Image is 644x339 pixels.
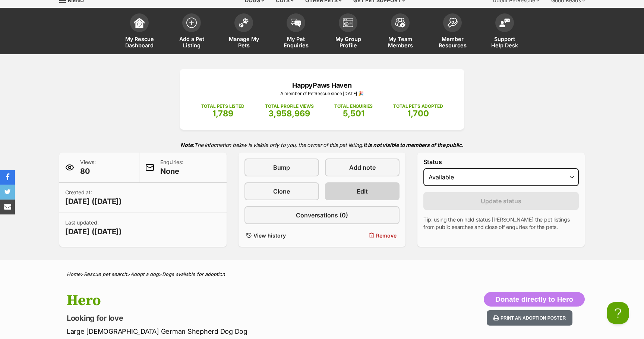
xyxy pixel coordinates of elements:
a: Clone [244,182,319,200]
a: My Rescue Dashboard [113,10,165,54]
strong: It is not visible to members of the public. [363,142,464,148]
span: [DATE] ([DATE]) [65,226,122,237]
span: Manage My Pets [227,36,261,48]
span: View history [253,232,286,239]
div: > > > [48,271,596,277]
button: Print an adoption poster [487,310,572,326]
a: Bump [244,158,319,176]
span: My Pet Enquiries [279,36,313,48]
strong: Note: [180,142,194,148]
a: Manage My Pets [218,10,270,54]
span: Bump [273,163,290,172]
button: Donate directly to Hero [484,292,585,307]
span: [DATE] ([DATE]) [65,196,122,207]
img: member-resources-icon-8e73f808a243e03378d46382f2149f9095a855e16c252ad45f914b54edf8863c.svg [447,18,458,28]
span: My Group Profile [331,36,365,48]
button: Remove [325,230,400,241]
span: Edit [357,187,368,196]
img: group-profile-icon-3fa3cf56718a62981997c0bc7e787c4b2cf8bcc04b72c1350f741eb67cf2f40e.svg [343,18,353,27]
p: Last updated: [65,219,122,237]
span: Conversations (0) [296,211,348,220]
span: Remove [376,232,397,239]
p: Looking for love [67,313,382,323]
span: Clone [273,187,290,196]
p: A member of PetRescue since [DATE] 🎉 [191,90,453,97]
p: Tip: using the on hold status [PERSON_NAME] the pet listings from public searches and close off e... [423,216,579,231]
span: My Team Members [383,36,417,48]
p: TOTAL PROFILE VIEWS [265,103,314,110]
button: Update status [423,192,579,210]
a: Conversations (0) [244,206,400,224]
img: dashboard-icon-eb2f2d2d3e046f16d808141f083e7271f6b2e854fb5c12c21221c1fb7104beca.svg [134,18,145,28]
img: team-members-icon-5396bd8760b3fe7c0b43da4ab00e1e3bb1a5d9ba89233759b79545d2d3fc5d0d.svg [395,18,405,28]
span: Add a Pet Listing [175,36,208,48]
a: Edit [325,182,400,200]
p: TOTAL ENQUIRIES [334,103,373,110]
a: Dogs available for adoption [162,271,225,277]
span: 1,700 [407,109,429,118]
p: HappyPaws Haven [191,80,453,90]
a: Add note [325,158,400,176]
span: My Rescue Dashboard [123,36,156,48]
span: Member Resources [436,36,469,48]
img: add-pet-listing-icon-0afa8454b4691262ce3f59096e99ab1cd57d4a30225e0717b998d2c9b9846f56.svg [186,18,197,28]
span: Support Help Desk [488,36,521,48]
span: 1,789 [212,109,233,118]
a: Support Help Desk [479,10,531,54]
p: Enquiries: [160,158,183,176]
span: Update status [481,197,521,205]
span: 80 [80,166,96,176]
a: My Group Profile [322,10,374,54]
a: My Team Members [374,10,426,54]
a: Member Resources [426,10,479,54]
label: Status [423,158,579,165]
p: Views: [80,158,96,176]
img: manage-my-pets-icon-02211641906a0b7f246fdf0571729dbe1e7629f14944591b6c1af311fb30b64b.svg [239,18,249,28]
p: Large [DEMOGRAPHIC_DATA] German Shepherd Dog Dog [67,326,382,336]
p: The information below is visible only to you, the owner of this pet listing. [59,137,585,153]
a: View history [244,230,319,241]
h1: Hero [67,292,382,309]
a: Rescue pet search [84,271,127,277]
span: None [160,166,183,176]
p: Created at: [65,189,122,207]
a: Home [67,271,80,277]
a: My Pet Enquiries [270,10,322,54]
p: TOTAL PETS LISTED [201,103,244,110]
span: 5,501 [343,109,364,118]
iframe: Help Scout Beacon - Open [607,302,629,324]
span: Add note [349,163,376,172]
p: TOTAL PETS ADOPTED [393,103,443,110]
img: pet-enquiries-icon-7e3ad2cf08bfb03b45e93fb7055b45f3efa6380592205ae92323e6603595dc1f.svg [291,19,301,27]
a: Adopt a dog [130,271,159,277]
img: help-desk-icon-fdf02630f3aa405de69fd3d07c3f3aa587a6932b1a1747fa1d2bba05be0121f9.svg [499,18,510,27]
span: 3,958,969 [268,109,310,118]
a: Add a Pet Listing [165,10,218,54]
